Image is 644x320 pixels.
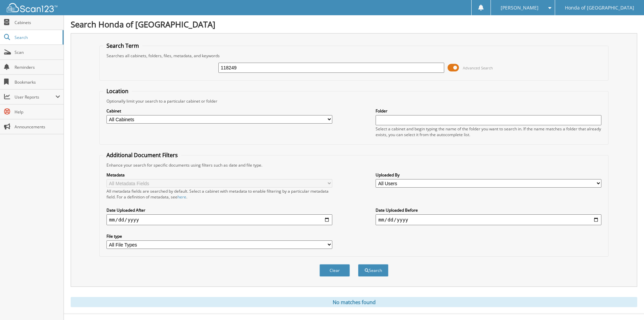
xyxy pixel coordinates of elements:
[71,19,637,30] h1: Search Honda of [GEOGRAPHIC_DATA]
[7,3,57,12] img: scan123-logo-white.svg
[103,98,605,104] div: Optionally limit your search to a particular cabinet or folder
[15,49,60,55] span: Scan
[376,172,601,178] label: Uploaded By
[106,108,332,114] label: Cabinet
[15,94,55,100] span: User Reports
[103,87,132,95] legend: Location
[15,64,60,70] span: Reminders
[106,188,332,200] div: All metadata fields are searched by default. Select a cabinet with metadata to enable filtering b...
[358,264,388,277] button: Search
[376,108,601,114] label: Folder
[177,194,186,200] a: here
[103,53,605,59] div: Searches all cabinets, folders, files, metadata, and keywords
[106,233,332,239] label: File type
[376,207,601,213] label: Date Uploaded Before
[15,35,59,40] span: Search
[106,207,332,213] label: Date Uploaded After
[15,109,60,115] span: Help
[103,42,142,49] legend: Search Term
[106,214,332,225] input: start
[376,126,601,137] div: Select a cabinet and begin typing the name of the folder you want to search in. If the name match...
[103,162,605,168] div: Enhance your search for specific documents using filters such as date and file type.
[501,6,539,10] span: [PERSON_NAME]
[376,214,601,225] input: end
[565,6,634,10] span: Honda of [GEOGRAPHIC_DATA]
[103,151,181,159] legend: Additional Document Filters
[319,264,350,277] button: Clear
[463,65,493,70] span: Advanced Search
[15,20,60,25] span: Cabinets
[71,297,637,307] div: No matches found
[106,172,332,178] label: Metadata
[15,124,60,130] span: Announcements
[15,79,60,85] span: Bookmarks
